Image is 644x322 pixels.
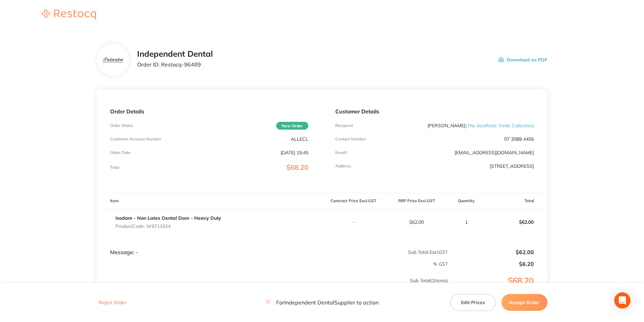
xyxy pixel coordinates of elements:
p: Order ID: Restocq- 96489 [137,61,213,68]
p: Order Status [110,123,133,128]
p: [PERSON_NAME] [428,123,534,128]
p: $68.20 [448,276,547,299]
a: Isodam - Non Latex Dental Dam - Heavy Duty [115,215,221,221]
p: Order Details [110,108,308,114]
p: [DATE] 15:45 [281,150,308,155]
p: $6.20 [448,261,534,267]
button: Download as PDF [498,49,547,70]
span: New Order [276,122,308,130]
p: - [322,219,385,225]
p: Sub Total ( 1 Items) [97,278,448,297]
p: $62.00 [448,249,534,255]
th: Contract Price Excl. GST [322,193,385,209]
p: % GST [97,261,448,267]
span: ( The Aesthetic Smile Collective ) [465,123,534,129]
button: Edit Prices [450,294,496,311]
p: Customer Details [335,108,534,114]
img: Restocq logo [35,9,103,20]
h2: Independent Dental [137,49,213,59]
th: Item [97,193,322,209]
p: Total [110,165,119,170]
th: Quantity [448,193,484,209]
td: Message: - [97,235,322,256]
th: RRP Price Excl. GST [385,193,448,209]
div: Open Intercom Messenger [614,292,630,308]
p: Recipient [335,123,353,128]
button: Reject Order [97,300,128,306]
p: Emaill [335,150,347,155]
p: Order Date [110,150,131,155]
p: [STREET_ADDRESS] [490,163,534,169]
p: 07 3089 4455 [504,136,534,142]
span: $68.20 [286,163,308,171]
p: Customer Account Number [110,137,161,141]
p: ALLECL [291,136,308,142]
p: Product Code: W9711624 [115,223,221,229]
p: $62.00 [385,219,448,225]
p: $62.00 [485,214,547,230]
button: Accept Order [501,294,547,311]
p: Contact Number [335,137,366,141]
p: For Independent Dental Supplier to action [265,299,379,306]
img: bzV5Y2k1dA [102,57,124,63]
p: 1 [448,219,484,225]
a: Restocq logo [35,9,103,21]
a: [EMAIL_ADDRESS][DOMAIN_NAME] [455,150,534,156]
th: Total [484,193,547,209]
p: Address [335,164,351,168]
p: Sub Total Excl. GST [322,249,448,255]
